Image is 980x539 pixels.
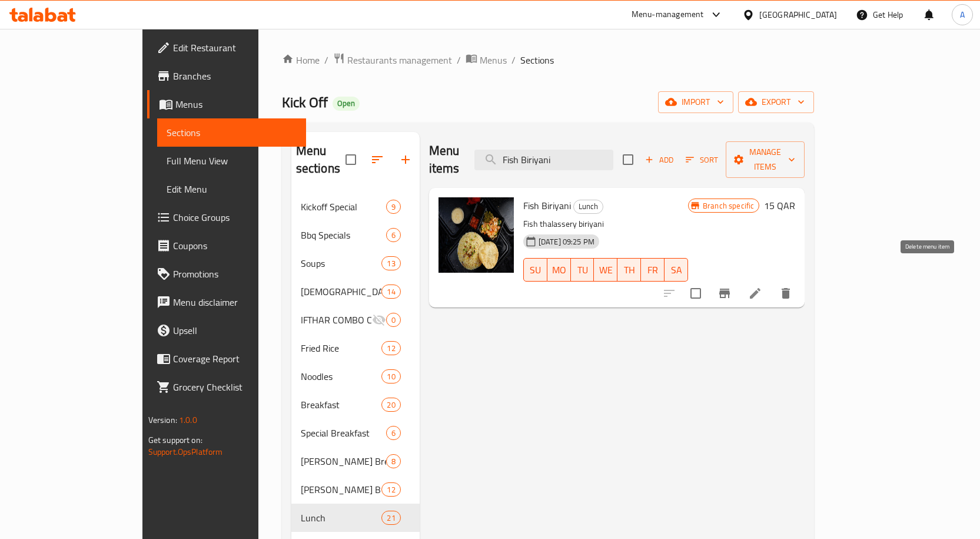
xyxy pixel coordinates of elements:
div: IFTHAR COMBO CHICKEN0 [291,306,420,334]
span: Sort [686,153,718,167]
span: SU [529,262,543,279]
button: Add section [391,146,420,174]
span: Get support on: [148,432,202,448]
button: MO [547,258,571,282]
h6: 15 QAR [764,197,795,214]
span: [PERSON_NAME] Breakfast Vegetarian [301,454,386,468]
span: Edit Restaurant [173,41,297,55]
button: TU [571,258,594,282]
div: Lunch [301,511,382,525]
span: Sort sections [363,146,391,174]
span: Promotions [173,267,297,281]
span: Select section [616,147,640,172]
span: 12 [382,484,400,495]
span: export [748,95,805,110]
span: Sections [167,125,297,140]
p: Fish thalassery biriyani [523,217,688,232]
div: [GEOGRAPHIC_DATA] [759,8,837,21]
span: Kickoff Special [301,200,386,214]
span: 12 [382,343,400,354]
img: Fish Biriyani [438,197,514,273]
button: FR [641,258,665,282]
span: Bbq Specials [301,228,386,242]
a: Upsell [147,316,306,345]
span: TU [576,262,590,279]
div: Noodles [301,369,382,383]
span: Add item [640,151,678,169]
span: MO [552,262,566,279]
div: Kickoff Special9 [291,193,420,221]
span: Restaurants management [347,53,452,67]
div: Breakfast20 [291,391,420,419]
a: Full Menu View [157,147,306,175]
span: Coupons [173,239,297,253]
span: 9 [387,201,400,213]
button: import [658,91,733,113]
span: Special Breakfast [301,426,386,440]
span: IFTHAR COMBO CHICKEN [301,313,372,327]
div: [PERSON_NAME] Breakfast Non-Vegetarian12 [291,475,420,504]
div: items [386,313,401,327]
span: Fish Biriyani [523,197,571,214]
button: Sort [683,151,721,169]
a: Coverage Report [147,345,306,373]
div: Open [333,97,360,111]
span: Branches [173,69,297,83]
a: Restaurants management [333,52,452,68]
div: items [386,228,401,242]
button: SU [523,258,547,282]
a: Promotions [147,260,306,288]
div: items [386,454,401,468]
div: Soups [301,256,382,270]
span: Edit Menu [167,182,297,196]
div: Fried Rice12 [291,334,420,362]
span: Menu disclaimer [173,295,297,309]
a: Menus [147,90,306,118]
div: Noodles10 [291,362,420,391]
span: 10 [382,371,400,382]
span: Choice Groups [173,210,297,224]
li: / [457,53,461,67]
span: Version: [148,412,177,428]
div: items [381,285,400,299]
div: Curry Breakfast Vegetarian [301,454,386,468]
span: Full Menu View [167,154,297,168]
h2: Menu items [429,142,461,177]
span: Fried Rice [301,341,382,355]
div: items [381,482,400,497]
a: Sections [157,118,306,147]
span: Menus [175,97,297,111]
button: Manage items [726,141,805,178]
span: 20 [382,399,400,411]
button: delete [772,279,800,307]
span: Breakfast [301,398,382,412]
div: items [386,200,401,214]
span: Grocery Checklist [173,380,297,394]
span: 8 [387,456,400,467]
span: 0 [387,315,400,326]
div: items [381,341,400,355]
span: Lunch [574,200,603,213]
div: Lunch [573,200,603,214]
a: Menu disclaimer [147,288,306,316]
button: Add [640,151,678,169]
span: SA [669,262,683,279]
span: 6 [387,230,400,241]
span: [PERSON_NAME] Breakfast Non-Vegetarian [301,482,382,497]
li: / [324,53,328,67]
div: Menu-management [632,8,704,22]
li: / [511,53,516,67]
div: Soups13 [291,249,420,277]
span: Upsell [173,323,297,338]
div: items [381,398,400,412]
span: [DEMOGRAPHIC_DATA] Special Menu [301,285,382,299]
div: Special Breakfast6 [291,419,420,447]
div: Lunch21 [291,504,420,532]
span: Branch specific [698,200,759,211]
button: WE [594,258,617,282]
div: items [381,511,400,525]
